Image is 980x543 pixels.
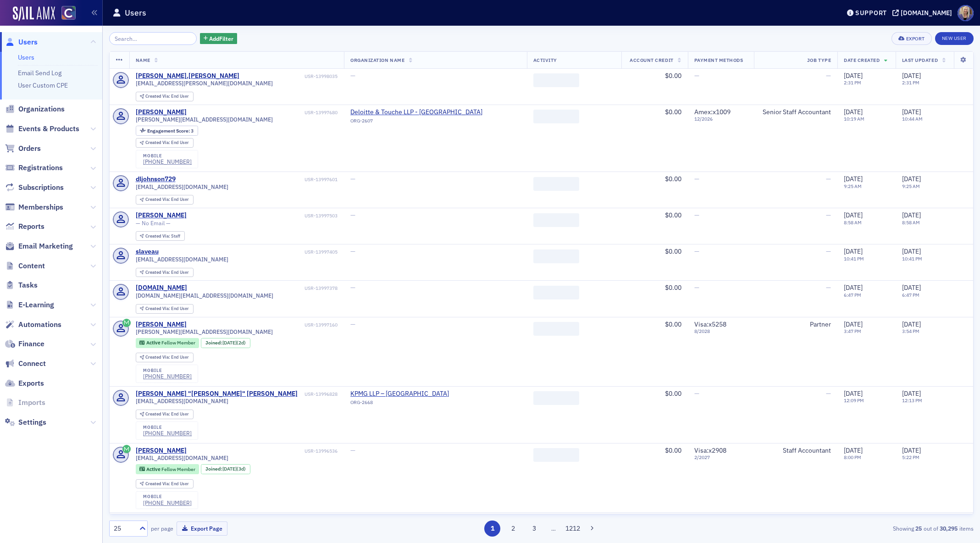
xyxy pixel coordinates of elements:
div: Export [906,36,925,41]
a: KPMG LLP – [GEOGRAPHIC_DATA] [350,390,449,398]
div: USR-13997160 [188,322,338,328]
time: 3:47 PM [844,328,861,334]
div: 25 [114,524,134,533]
span: [DATE] [902,389,921,398]
span: [DATE] [844,320,863,328]
div: USR-13997378 [188,285,338,291]
span: Created Via : [145,139,171,145]
span: $0.00 [665,211,681,219]
button: Export Page [177,521,227,536]
span: — [826,283,831,292]
span: — [694,72,699,80]
span: — [350,211,355,219]
div: End User [145,482,189,487]
div: (2d) [222,340,246,346]
a: User Custom CPE [18,81,68,89]
time: 2:31 PM [844,79,861,86]
span: ‌ [533,110,579,123]
a: View Homepage [55,6,76,22]
span: Imports [18,398,45,408]
div: ORG-2607 [350,118,482,127]
span: — [826,72,831,80]
span: Active [146,339,161,346]
span: [PERSON_NAME][EMAIL_ADDRESS][DOMAIN_NAME] [136,116,273,123]
a: Automations [5,320,61,330]
div: Showing out of items [692,524,974,532]
span: Content [18,261,45,271]
button: AddFilter [200,33,238,44]
div: End User [145,412,189,417]
span: Fellow Member [161,466,195,472]
a: Orders [5,144,41,154]
span: Payment Methods [694,57,743,63]
div: [PERSON_NAME].[PERSON_NAME] [136,72,239,80]
div: Senior Staff Accountant [760,108,831,116]
time: 3:54 PM [902,328,919,334]
time: 9:25 AM [902,183,920,189]
span: $0.00 [665,320,681,328]
span: Engagement Score : [147,127,191,134]
span: Date Created [844,57,880,63]
span: ‌ [533,73,579,87]
span: Subscriptions [18,183,64,193]
time: 10:19 AM [844,116,864,122]
div: End User [145,140,189,145]
div: Created Via: End User [136,410,194,419]
span: Visa : x2908 [694,446,726,454]
span: ‌ [533,249,579,263]
div: 3 [147,128,194,133]
div: USR-13996828 [299,391,338,397]
span: 12 / 2026 [694,116,748,122]
div: Created Via: End User [136,304,194,314]
a: Events & Products [5,124,79,134]
span: — [826,247,831,255]
span: E-Learning [18,300,54,310]
a: Tasks [5,280,38,290]
span: Account Credit [630,57,673,63]
span: [DATE] [222,339,237,346]
span: Name [136,57,150,63]
a: [PERSON_NAME] [136,321,187,329]
span: Email Marketing [18,241,73,251]
img: SailAMX [61,6,76,20]
span: Reports [18,222,44,232]
a: slaveau [136,248,159,256]
div: End User [145,94,189,99]
a: Memberships [5,202,63,212]
span: [DATE] [902,247,921,255]
div: End User [145,355,189,360]
div: [PERSON_NAME] [136,211,187,220]
span: $0.00 [665,72,681,80]
a: [PHONE_NUMBER] [143,430,192,437]
span: [DATE] [902,211,921,219]
span: [DATE] [902,283,921,292]
time: 8:58 AM [902,219,920,226]
span: [DATE] [902,320,921,328]
span: $0.00 [665,247,681,255]
a: Active Fellow Member [139,340,195,346]
span: [DATE] [844,446,863,454]
time: 10:41 PM [902,255,922,262]
span: — [350,283,355,292]
span: Visa : x5258 [694,320,726,328]
span: — [350,247,355,255]
div: Created Via: End User [136,479,194,489]
span: $0.00 [665,175,681,183]
span: [EMAIL_ADDRESS][PERSON_NAME][DOMAIN_NAME] [136,80,273,87]
span: — [350,320,355,328]
input: Search… [109,32,197,45]
div: Staff [145,234,180,239]
div: Created Via: End User [136,353,194,362]
a: Email Send Log [18,69,61,77]
button: 3 [526,521,542,537]
button: Export [891,32,931,45]
span: Amex : x1009 [694,108,731,116]
span: — [694,389,699,398]
div: [DOMAIN_NAME] [901,9,952,17]
div: Created Via: End User [136,195,194,205]
div: dljohnson729 [136,175,176,183]
span: Created Via : [145,233,171,239]
span: Exports [18,378,44,388]
span: Activity [533,57,557,63]
span: 8 / 2028 [694,328,748,334]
